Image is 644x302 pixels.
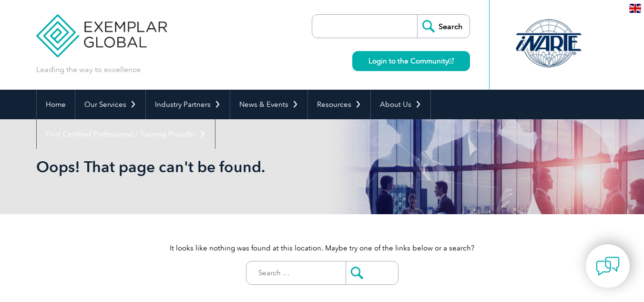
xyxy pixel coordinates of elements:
a: News & Events [230,90,307,119]
a: Our Services [75,90,145,119]
img: open_square.png [449,58,454,63]
img: contact-chat.png [596,254,620,278]
a: Resources [308,90,370,119]
a: Find Certified Professional / Training Provider [37,119,215,149]
input: Submit [346,261,398,284]
a: Login to the Community [352,51,470,71]
h1: Oops! That page can't be found. [36,157,402,176]
a: About Us [371,90,430,119]
a: Home [37,90,75,119]
input: Search [417,15,470,38]
img: en [629,4,641,13]
p: It looks like nothing was found at this location. Maybe try one of the links below or a search? [36,243,608,253]
p: Leading the way to excellence [36,64,141,75]
a: Industry Partners [146,90,230,119]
